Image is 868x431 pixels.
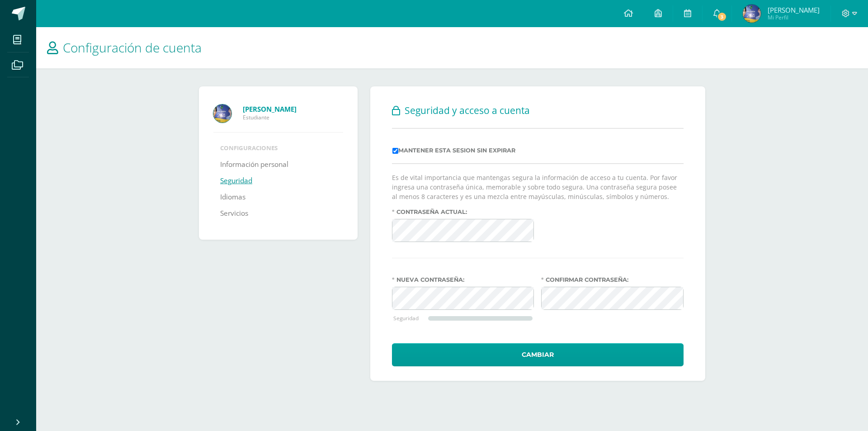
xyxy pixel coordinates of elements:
[220,189,245,205] a: Idiomas
[768,5,820,14] span: [PERSON_NAME]
[243,114,343,121] span: Estudiante
[541,276,684,283] label: Confirmar contraseña:
[393,314,428,322] div: Seguridad
[717,12,727,22] span: 3
[392,276,534,283] label: Nueva contraseña:
[220,144,336,152] li: Configuraciones
[392,343,684,366] button: Cambiar
[63,39,202,56] span: Configuración de cuenta
[768,14,820,21] span: Mi Perfil
[220,205,248,222] a: Servicios
[220,156,288,173] a: Información personal
[213,104,231,123] img: Profile picture of Javier Alejandro Lobos Mijangos
[743,5,761,23] img: 1b94868c2fb4f6c996ec507560c9af05.png
[392,208,534,215] label: Contraseña actual:
[392,147,515,154] label: Mantener esta sesion sin expirar
[392,148,398,154] input: Mantener esta sesion sin expirar
[220,173,252,189] a: Seguridad
[243,104,297,114] strong: [PERSON_NAME]
[392,173,684,201] p: Es de vital importancia que mantengas segura la información de acceso a tu cuenta. Por favor ingr...
[243,104,343,114] a: [PERSON_NAME]
[405,104,530,117] span: Seguridad y acceso a cuenta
